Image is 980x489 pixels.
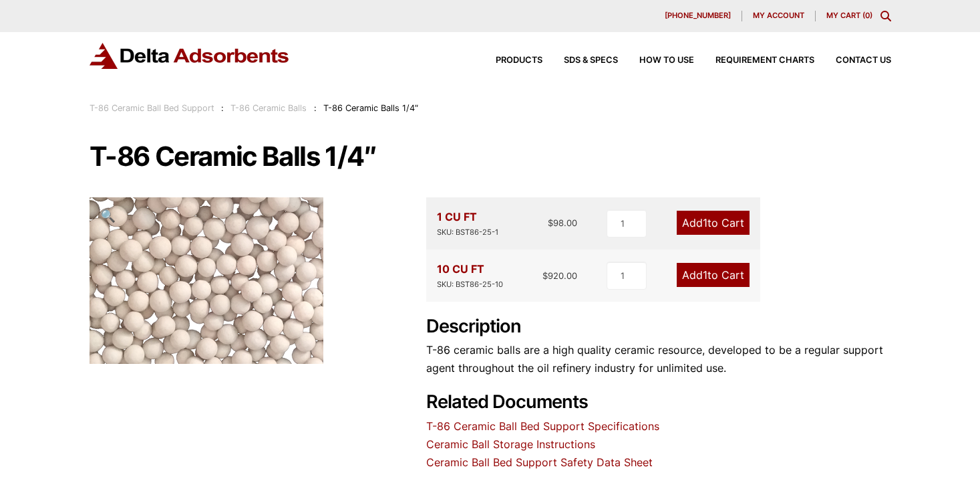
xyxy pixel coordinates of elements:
a: Add1to Cart [677,263,750,287]
span: 1 [703,268,707,282]
span: : [221,103,224,113]
a: [PHONE_NUMBER] [654,11,742,21]
p: T-86 ceramic balls are a high quality ceramic resource, developed to be a regular support agent t... [426,341,891,377]
span: $ [542,270,548,281]
h1: T-86 Ceramic Balls 1/4″ [90,142,891,171]
div: 1 CU FT [437,208,498,239]
div: 10 CU FT [437,260,503,291]
a: T-86 Ceramic Ball Bed Support [90,103,214,113]
span: Products [496,56,542,65]
span: Contact Us [836,56,891,65]
bdi: 920.00 [542,270,577,281]
a: Add1to Cart [677,211,750,235]
div: SKU: BST86-25-1 [437,226,498,239]
a: View full-screen image gallery [90,197,126,234]
span: 🔍 [100,208,116,223]
a: My account [742,11,816,21]
a: T-86 Ceramic Balls [230,103,307,113]
span: SDS & SPECS [564,56,618,65]
a: Products [474,56,542,65]
h2: Description [426,316,891,338]
span: $ [548,217,553,228]
span: T-86 Ceramic Balls 1/4″ [323,103,418,113]
a: Ceramic Ball Bed Support Safety Data Sheet [426,456,653,469]
span: Requirement Charts [715,56,814,65]
span: 0 [865,11,870,20]
span: [PHONE_NUMBER] [665,12,731,19]
span: 1 [703,216,707,229]
a: SDS & SPECS [542,56,618,65]
a: Requirement Charts [694,56,814,65]
div: Toggle Modal Content [880,11,891,21]
span: My account [753,12,804,19]
a: Contact Us [814,56,891,65]
a: Ceramic Ball Storage Instructions [426,437,595,451]
img: T-86 Ceramic Balls 1/4" [90,197,323,364]
a: T-86 Ceramic Ball Bed Support Specifications [426,419,659,433]
a: How to Use [618,56,694,65]
div: SKU: BST86-25-10 [437,278,503,291]
span: How to Use [639,56,694,65]
span: : [314,103,317,113]
img: Delta Adsorbents [90,43,290,69]
a: My Cart (0) [826,11,872,20]
bdi: 98.00 [548,217,577,228]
